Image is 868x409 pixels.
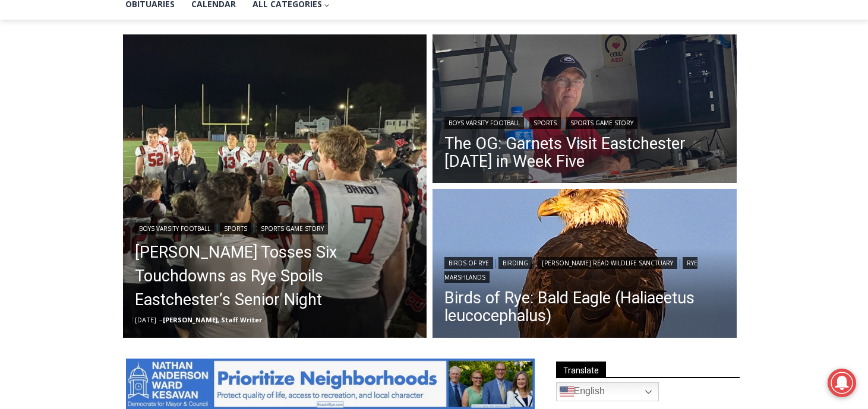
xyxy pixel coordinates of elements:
span: – [159,315,163,324]
img: (PHOTO" Steve “The OG” Feeney in the press box at Rye High School's Nugent Stadium, 2022.) [433,34,737,186]
a: Birding [498,257,532,269]
a: Read More The OG: Garnets Visit Eastchester Today in Week Five [433,34,737,186]
a: [PERSON_NAME] Read Sanctuary Fall Fest: [DATE] [1,118,178,148]
a: Read More Birds of Rye: Bald Eagle (Haliaeetus leucocephalus) [433,189,737,341]
div: / [133,100,136,112]
div: 2 [125,100,130,112]
img: (PHOTO: The Rye Football team after their 48-23 Week Five win on October 10, 2025. Contributed.) [123,34,427,338]
span: Intern @ [DOMAIN_NAME] [311,118,551,145]
a: The OG: Garnets Visit Eastchester [DATE] in Week Five [444,135,725,170]
a: [PERSON_NAME], Staff Writer [163,315,262,324]
img: [PHOTO: Bald Eagle (Haliaeetus leucocephalus) at the Playland Boardwalk in Rye, New York. Credit:... [433,189,737,341]
a: [PERSON_NAME] Tosses Six Touchdowns as Rye Spoils Eastchester’s Senior Night [135,240,415,312]
a: [PERSON_NAME] Read Wildlife Sanctuary [538,257,677,269]
a: Birds of Rye: Bald Eagle (Haliaeetus leucocephalus) [444,289,725,325]
div: | | [135,220,415,234]
div: | | | [444,255,725,283]
time: [DATE] [135,315,156,324]
a: Read More Miller Tosses Six Touchdowns as Rye Spoils Eastchester’s Senior Night [123,34,427,338]
div: Birds of Prey: Falcon and hawk demos [125,35,172,97]
a: Birds of Rye [444,257,493,269]
a: Boys Varsity Football [444,117,524,129]
span: Translate [556,362,606,378]
a: Intern @ [DOMAIN_NAME] [286,115,576,148]
a: English [556,382,659,401]
a: Sports [529,117,561,129]
a: Sports Game Story [566,117,637,129]
div: "[PERSON_NAME] and I covered the [DATE] Parade, which was a really eye opening experience as I ha... [300,1,561,115]
img: en [560,385,574,399]
a: Sports Game Story [257,223,328,234]
div: | | [444,115,725,129]
div: 6 [139,100,144,112]
h4: [PERSON_NAME] Read Sanctuary Fall Fest: [DATE] [10,119,158,147]
a: Sports [220,223,251,234]
a: Boys Varsity Football [135,223,214,234]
